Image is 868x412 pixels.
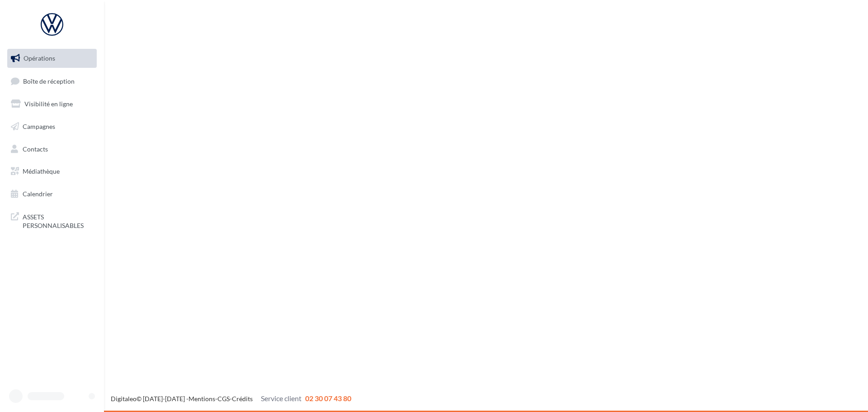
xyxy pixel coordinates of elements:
[24,54,55,62] span: Opérations
[23,167,60,175] span: Médiathèque
[111,395,137,403] a: Digitaleo
[232,395,253,403] a: Crédits
[23,77,75,85] span: Boîte de réception
[23,145,48,152] span: Contacts
[5,95,99,114] a: Visibilité en ligne
[5,140,99,159] a: Contacts
[217,395,230,403] a: CGS
[5,185,99,204] a: Calendrier
[111,395,351,403] span: © [DATE]-[DATE] - - -
[23,123,55,130] span: Campagnes
[5,117,99,136] a: Campagnes
[5,207,99,234] a: ASSETS PERSONNALISABLES
[24,100,73,108] span: Visibilité en ligne
[23,190,53,198] span: Calendrier
[5,162,99,181] a: Médiathèque
[189,395,215,403] a: Mentions
[261,394,302,403] span: Service client
[5,49,99,68] a: Opérations
[5,71,99,91] a: Boîte de réception
[23,211,93,230] span: ASSETS PERSONNALISABLES
[305,394,351,403] span: 02 30 07 43 80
